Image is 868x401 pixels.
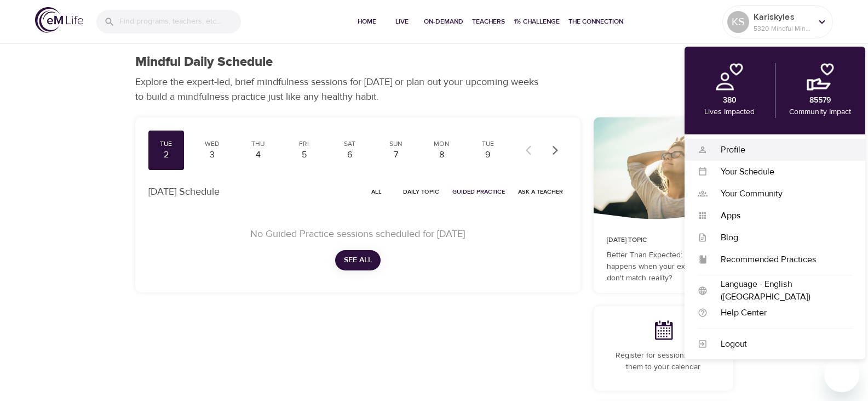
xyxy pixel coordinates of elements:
[568,16,623,27] span: The Connection
[716,63,743,91] img: personal.png
[359,183,394,200] button: All
[708,231,852,244] div: Blog
[198,149,226,161] div: 3
[723,95,737,106] p: 380
[354,16,380,27] span: Home
[244,149,272,161] div: 4
[290,139,318,149] div: Fri
[448,183,509,200] button: Guided Practice
[708,166,852,178] div: Your Schedule
[514,16,560,27] span: 1% Challenge
[148,184,220,199] p: [DATE] Schedule
[708,278,852,303] div: Language - English ([GEOGRAPHIC_DATA])
[518,187,563,197] span: Ask a Teacher
[708,210,852,222] div: Apps
[472,16,505,27] span: Teachers
[789,106,851,118] p: Community Impact
[607,235,720,245] p: [DATE] Topic
[403,187,439,197] span: Daily Topic
[389,16,415,27] span: Live
[514,183,567,200] button: Ask a Teacher
[336,149,364,161] div: 6
[428,149,456,161] div: 8
[754,10,812,24] p: Kariskyles
[754,24,812,33] p: 5320 Mindful Minutes
[35,7,83,33] img: logo
[428,139,456,149] div: Mon
[824,357,859,392] iframe: Button to launch messaging window
[153,149,180,161] div: 2
[727,11,749,33] div: KS
[382,149,410,161] div: 7
[135,54,273,70] h1: Mindful Daily Schedule
[607,350,720,373] p: Register for sessions to add them to your calendar
[153,139,180,149] div: Tue
[424,16,463,27] span: On-Demand
[135,75,546,104] p: Explore the expert-led, brief mindfulness sessions for [DATE] or plan out your upcoming weeks to ...
[198,139,226,149] div: Wed
[452,187,505,197] span: Guided Practice
[708,253,852,266] div: Recommended Practices
[704,106,755,118] p: Lives Impacted
[399,183,444,200] button: Daily Topic
[708,338,852,351] div: Logout
[382,139,410,149] div: Sun
[708,144,852,156] div: Profile
[708,307,852,319] div: Help Center
[162,227,554,241] p: No Guided Practice sessions scheduled for [DATE]
[474,139,502,149] div: Tue
[290,149,318,161] div: 5
[119,10,241,33] input: Find programs, teachers, etc...
[474,149,502,161] div: 9
[807,63,834,91] img: community.png
[364,187,390,197] span: All
[344,253,372,267] span: See All
[607,250,720,284] p: Better Than Expected: What happens when your expectations don't match reality?
[335,250,381,270] button: See All
[244,139,272,149] div: Thu
[809,95,831,106] p: 85579
[336,139,364,149] div: Sat
[708,188,852,200] div: Your Community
